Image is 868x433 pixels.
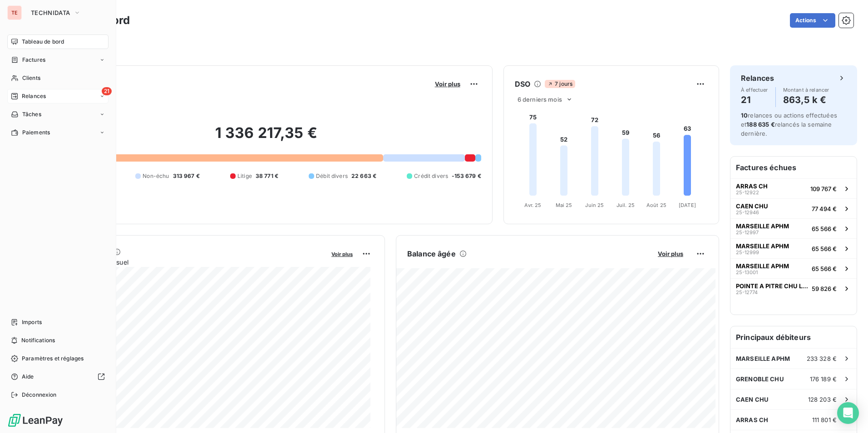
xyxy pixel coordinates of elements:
[783,87,829,93] span: Montant à relancer
[555,202,572,208] tspan: Mai 25
[7,369,108,384] a: Aide
[7,413,64,428] img: Logo LeanPay
[102,87,112,95] span: 21
[22,128,50,137] span: Paiements
[736,355,790,362] span: MARSEILLE APHM
[256,172,278,180] span: 38 771 €
[22,110,41,118] span: Tâches
[646,202,666,208] tspan: Août 25
[22,354,84,363] span: Paramètres et réglages
[22,56,45,64] span: Factures
[741,112,837,137] span: relances ou actions effectuées et relancés la semaine dernière.
[730,326,857,348] h6: Principaux débiteurs
[810,185,837,192] span: 109 767 €
[736,396,769,403] span: CAEN CHU
[736,282,808,290] span: POINTE A PITRE CHU LES ABYMES
[22,92,46,100] span: Relances
[585,202,604,208] tspan: Juin 25
[173,172,200,180] span: 313 967 €
[736,290,758,295] span: 25-12774
[51,124,481,151] h2: 1 336 217,35 €
[432,80,463,88] button: Voir plus
[736,210,759,215] span: 25-12946
[730,238,857,258] button: MARSEILLE APHM25-1299965 566 €
[730,278,857,298] button: POINTE A PITRE CHU LES ABYMES25-1277459 826 €
[730,157,857,178] h6: Factures échues
[736,416,768,423] span: ARRAS CH
[51,257,325,267] span: Chiffre d'affaires mensuel
[812,225,837,232] span: 65 566 €
[783,93,829,107] h4: 863,5 k €
[736,242,789,250] span: MARSEILLE APHM
[524,202,541,208] tspan: Avr. 25
[22,373,34,381] span: Aide
[515,79,530,89] h6: DSO
[736,222,789,230] span: MARSEILLE APHM
[810,375,837,383] span: 176 189 €
[812,245,837,252] span: 65 566 €
[329,250,355,258] button: Voir plus
[730,198,857,218] button: CAEN CHU25-1294677 494 €
[31,9,70,16] span: TECHNIDATA
[7,5,22,20] div: TE
[658,250,683,257] span: Voir plus
[746,121,774,128] span: 188 635 €
[807,355,837,362] span: 233 328 €
[736,262,789,270] span: MARSEILLE APHM
[837,402,859,424] div: Open Intercom Messenger
[331,251,353,257] span: Voir plus
[741,93,768,107] h4: 21
[736,375,784,383] span: GRENOBLE CHU
[812,265,837,272] span: 65 566 €
[435,80,460,88] span: Voir plus
[812,285,837,292] span: 59 826 €
[736,230,759,235] span: 25-12997
[730,178,857,198] button: ARRAS CH25-12922109 767 €
[736,270,758,275] span: 25-13001
[736,182,768,190] span: ARRAS CH
[22,318,42,326] span: Imports
[237,172,252,180] span: Litige
[22,74,40,82] span: Clients
[143,172,169,180] span: Non-échu
[452,172,481,180] span: -153 679 €
[741,112,748,119] span: 10
[407,248,456,259] h6: Balance âgée
[21,336,55,344] span: Notifications
[616,202,635,208] tspan: Juil. 25
[790,13,835,28] button: Actions
[808,396,837,403] span: 128 203 €
[518,96,562,103] span: 6 derniers mois
[22,38,64,46] span: Tableau de bord
[679,202,696,208] tspan: [DATE]
[741,87,768,93] span: À effectuer
[812,205,837,212] span: 77 494 €
[741,73,774,84] h6: Relances
[730,258,857,278] button: MARSEILLE APHM25-1300165 566 €
[736,250,759,255] span: 25-12999
[316,172,348,180] span: Débit divers
[736,202,768,210] span: CAEN CHU
[414,172,448,180] span: Crédit divers
[812,416,837,423] span: 111 801 €
[730,218,857,238] button: MARSEILLE APHM25-1299765 566 €
[351,172,376,180] span: 22 663 €
[545,80,575,88] span: 7 jours
[655,250,686,258] button: Voir plus
[22,391,57,399] span: Déconnexion
[736,190,759,195] span: 25-12922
